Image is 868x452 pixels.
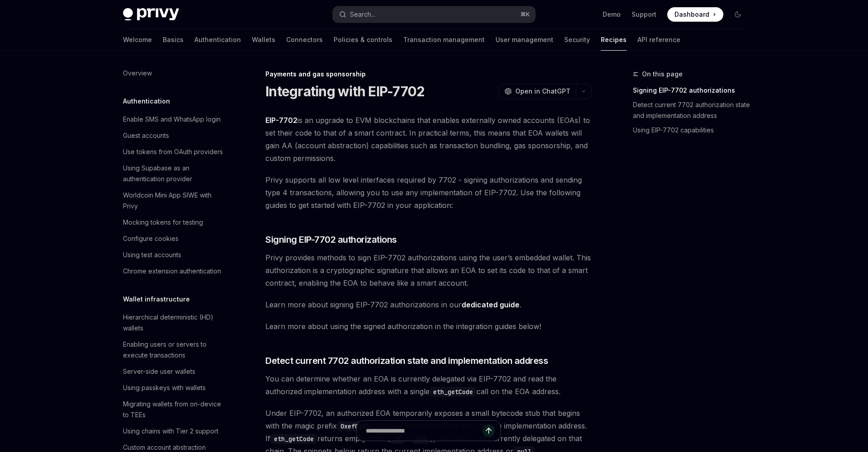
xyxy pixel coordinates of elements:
a: Mocking tokens for testing [116,214,231,231]
code: eth_getCode [429,387,476,397]
a: Basics [163,29,184,51]
a: Security [564,29,590,51]
h5: Authentication [123,96,170,107]
div: Overview [123,68,152,79]
a: Chrome extension authentication [116,263,231,279]
a: Detect current 7702 authorization state and implementation address [633,98,752,123]
a: Using passkeys with wallets [116,380,231,396]
a: Worldcoin Mini App SIWE with Privy [116,187,231,214]
span: Dashboard [675,10,709,19]
span: Privy provides methods to sign EIP-7702 authorizations using the user’s embedded wallet. This aut... [265,251,591,289]
a: EIP-7702 [265,116,297,125]
a: Configure cookies [116,231,231,247]
div: Use tokens from OAuth providers [123,146,223,157]
div: Mocking tokens for testing [123,217,203,228]
div: Migrating wallets from on-device to TEEs [123,399,226,420]
div: Using passkeys with wallets [123,382,206,393]
a: Welcome [123,29,152,51]
span: Privy supports all low level interfaces required by 7702 - signing authorizations and sending typ... [265,174,591,212]
div: Worldcoin Mini App SIWE with Privy [123,190,226,212]
a: API reference [637,29,680,51]
h1: Integrating with EIP-7702 [265,83,425,99]
span: You can determine whether an EOA is currently delegated via EIP-7702 and read the authorized impl... [265,372,591,398]
a: Hierarchical deterministic (HD) wallets [116,309,231,336]
a: Guest accounts [116,127,231,144]
a: Signing EIP-7702 authorizations [633,83,752,98]
a: Wallets [252,29,275,51]
a: Connectors [286,29,323,51]
a: Enable SMS and WhatsApp login [116,111,231,127]
input: Ask a question... [366,421,482,441]
div: Enable SMS and WhatsApp login [123,114,221,125]
div: Chrome extension authentication [123,266,221,277]
button: Open search [333,6,535,23]
div: Enabling users or servers to execute transactions [123,339,226,361]
div: Guest accounts [123,130,169,141]
span: Learn more about signing EIP-7702 authorizations in our . [265,298,591,311]
a: Server-side user wallets [116,363,231,380]
button: Toggle dark mode [731,7,745,22]
div: Using test accounts [123,250,181,260]
a: Demo [603,10,621,19]
img: dark logo [123,8,179,21]
div: Search... [350,9,375,20]
a: Recipes [601,29,627,51]
a: Using Supabase as an authentication provider [116,160,231,187]
a: Transaction management [403,29,485,51]
a: User management [495,29,553,51]
a: dedicated guide [462,300,519,310]
a: Using chains with Tier 2 support [116,423,231,439]
a: Policies & controls [334,29,392,51]
div: Configure cookies [123,233,179,244]
span: On this page [642,69,683,80]
div: Server-side user wallets [123,366,195,377]
button: Open in ChatGPT [499,84,576,99]
div: Using chains with Tier 2 support [123,426,218,437]
div: Payments and gas sponsorship [265,70,591,79]
a: Using EIP-7702 capabilities [633,123,752,137]
span: Open in ChatGPT [515,87,571,96]
h5: Wallet infrastructure [123,294,190,305]
span: ⌘ K [520,11,530,18]
div: Hierarchical deterministic (HD) wallets [123,312,226,334]
a: Enabling users or servers to execute transactions [116,336,231,363]
span: Detect current 7702 authorization state and implementation address [265,354,548,367]
div: Using Supabase as an authentication provider [123,163,226,184]
span: Learn more about using the signed authorization in the integration guides below! [265,320,591,333]
a: Use tokens from OAuth providers [116,144,231,160]
button: Send message [482,424,495,437]
a: Overview [116,65,231,81]
a: Using test accounts [116,247,231,263]
span: Signing EIP-7702 authorizations [265,233,397,246]
a: Migrating wallets from on-device to TEEs [116,396,231,423]
a: Support [632,10,656,19]
a: Authentication [194,29,241,51]
a: Dashboard [667,7,723,22]
span: is an upgrade to EVM blockchains that enables externally owned accounts (EOAs) to set their code ... [265,114,591,165]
